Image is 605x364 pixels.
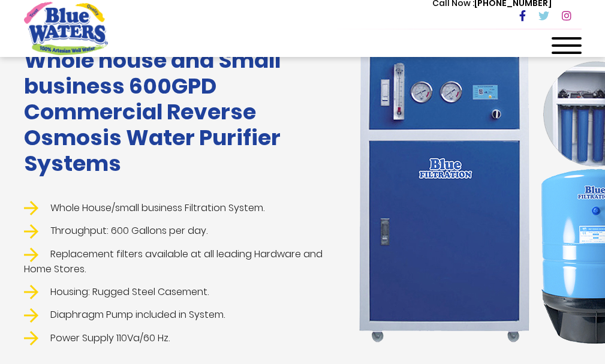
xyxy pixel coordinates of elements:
[24,47,323,177] h1: Whole house and Small business 600GPD Commercial Reverse Osmosis Water Purifier Systems
[24,308,323,323] li: Diaphragm Pump included in System.
[24,247,323,276] li: Replacement filters available at all leading Hardware and Home Stores.
[24,224,323,239] li: Throughput: 600 Gallons per day.
[24,201,323,216] li: Whole House/small business Filtration System.
[24,2,108,55] a: store logo
[24,331,323,346] li: Power Supply 110Va/60 Hz.
[24,285,323,300] li: Housing: Rugged Steel Casement.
